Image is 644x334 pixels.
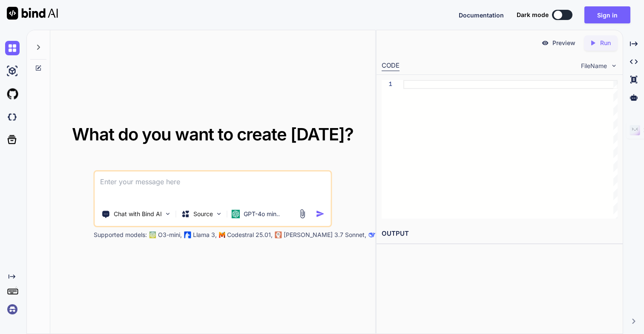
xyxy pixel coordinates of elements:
p: Preview [552,39,575,47]
button: Documentation [459,11,504,20]
span: FileName [581,62,607,70]
img: Mistral-AI [219,232,225,238]
div: 1 [382,80,392,89]
img: Llama2 [184,231,191,238]
img: Pick Tools [164,210,172,217]
p: [PERSON_NAME] 3.7 Sonnet, [284,231,366,239]
p: Chat with Bind AI [114,210,162,218]
p: Codestral 25.01, [227,231,273,239]
img: ai-studio [5,64,20,78]
p: O3-mini, [158,231,182,239]
img: icon [316,209,325,218]
p: GPT-4o min.. [244,210,280,218]
img: chevron down [610,62,618,69]
img: GPT-4o mini [232,210,240,218]
img: Bind AI [7,7,58,20]
img: preview [541,39,549,47]
span: Dark mode [517,11,549,19]
p: Supported models: [94,231,147,239]
img: githubLight [5,87,20,101]
img: Pick Models [216,210,223,217]
img: darkCloudIdeIcon [5,110,20,124]
img: claude [275,231,282,238]
span: Documentation [459,11,504,19]
div: CODE [382,61,400,71]
p: Llama 3, [193,231,217,239]
img: GPT-4 [149,231,156,238]
p: Source [193,210,213,218]
img: chat [5,41,20,55]
p: Run [600,39,611,47]
img: signin [5,302,20,317]
span: What do you want to create [DATE]? [72,124,354,145]
h2: OUTPUT [377,224,623,244]
img: attachment [297,209,307,219]
img: claude [369,231,376,238]
button: Sign in [584,6,630,23]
